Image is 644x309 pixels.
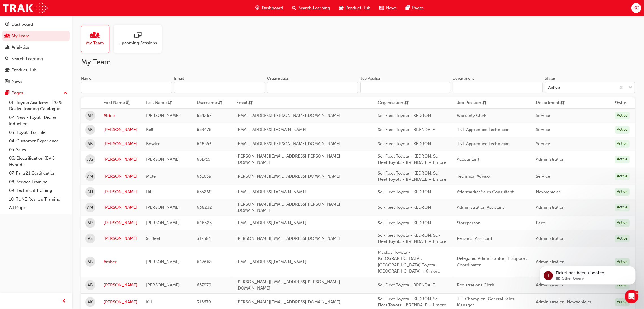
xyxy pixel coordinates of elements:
[536,299,592,304] span: Administration, NewVehicles
[615,235,630,242] div: Active
[2,88,70,98] button: Pages
[536,157,565,162] span: Administration
[104,235,137,242] a: [PERSON_NAME]
[197,113,211,118] span: 654267
[146,127,153,132] span: Bell
[146,259,180,264] span: [PERSON_NAME]
[536,141,550,146] span: Service
[457,141,510,146] span: TNT Apprentice Technician
[88,299,93,305] span: AK
[457,236,492,241] span: Personal Assistant
[5,34,9,39] span: people-icon
[236,279,340,291] span: [PERSON_NAME][EMAIL_ADDRESS][PERSON_NAME][DOMAIN_NAME]
[2,77,70,87] a: News
[378,282,435,288] span: Sci-Fleet Toyota - BRENDALE
[625,290,638,303] iframe: Intercom live chat
[218,99,222,106] span: sorting-icon
[146,174,156,179] span: Mole
[536,189,561,194] span: NewVehicles
[86,40,104,46] span: My Team
[615,188,630,196] div: Active
[267,76,289,81] div: Organisation
[236,127,307,132] span: [EMAIL_ADDRESS][DOMAIN_NAME]
[536,236,565,241] span: Administration
[548,84,560,91] div: Active
[7,186,70,195] a: 09. Technical Training
[288,2,335,14] a: search-iconSearch Learning
[5,22,9,27] span: guage-icon
[406,5,410,12] span: pages-icon
[378,220,431,225] span: Sci-Fleet Toyota - KEDRON
[197,157,210,162] span: 651755
[457,113,486,118] span: Warranty Clerk
[197,99,217,106] span: Username
[126,99,130,106] span: asc-icon
[81,82,172,93] input: Name
[378,113,431,118] span: Sci-Fleet Toyota - KEDRON
[134,32,141,40] span: sessionType_ONLINE_URL-icon
[7,128,70,137] a: 03. Toyota For Life
[267,82,358,93] input: Organisation
[378,250,440,274] span: Mackay Toyota - [GEOGRAPHIC_DATA], [GEOGRAPHIC_DATA] Toyota - [GEOGRAPHIC_DATA] + 6 more
[236,154,340,165] span: [PERSON_NAME][EMAIL_ADDRESS][PERSON_NAME][DOMAIN_NAME]
[87,173,93,180] span: AM
[536,99,559,106] span: Department
[104,156,137,163] a: [PERSON_NAME]
[12,90,23,96] div: Pages
[3,2,48,14] img: Trak
[2,54,70,64] a: Search Learning
[236,99,247,106] span: Email
[615,173,630,180] div: Active
[88,141,93,147] span: AB
[104,99,135,106] button: First Nameasc-icon
[631,3,641,13] button: KC
[378,99,403,106] span: Organisation
[457,189,514,194] span: Aftermarket Sales Consultant
[615,219,630,227] div: Active
[88,156,93,163] span: AG
[81,25,114,53] a: My Team
[375,2,401,14] a: news-iconNews
[378,233,446,244] span: Sci-Fleet Toyota - KEDRON, Sci-Fleet Toyota - BRENDALE + 1 more
[457,296,514,308] span: TFL Champion, General Sales Manager
[378,141,431,146] span: Sci-Fleet Toyota - KEDRON
[197,236,211,241] span: 317584
[401,2,428,14] a: pages-iconPages
[12,67,36,73] div: Product Hub
[453,82,543,93] input: Department
[12,21,33,28] div: Dashboard
[87,204,93,211] span: AM
[378,296,446,308] span: Sci-Fleet Toyota - KEDRON, Sci-Fleet Toyota - BRENDALE + 1 more
[197,189,211,194] span: 655268
[104,127,137,133] a: [PERSON_NAME]
[197,205,212,210] span: 638232
[615,298,630,306] div: Active
[114,25,166,53] a: Upcoming Sessions
[12,44,29,51] div: Analytics
[2,31,70,41] a: My Team
[236,113,340,118] span: [EMAIL_ADDRESS][PERSON_NAME][DOMAIN_NAME]
[404,99,409,106] span: sorting-icon
[379,5,384,12] span: news-icon
[378,171,446,182] span: Sci-Fleet Toyota - KEDRON, Sci-Fleet Toyota - BRENDALE + 1 more
[88,127,93,133] span: AB
[236,236,340,241] span: [PERSON_NAME][EMAIL_ADDRESS][DOMAIN_NAME]
[197,99,228,106] button: Usernamesorting-icon
[531,254,644,294] iframe: Intercom notifications message
[378,99,409,106] button: Organisationsorting-icon
[146,282,180,288] span: [PERSON_NAME]
[7,113,70,128] a: 02. New - Toyota Dealer Induction
[146,205,180,210] span: [PERSON_NAME]
[298,5,330,11] span: Search Learning
[457,99,488,106] button: Job Positionsorting-icon
[88,259,93,265] span: AB
[615,100,627,106] th: Status
[104,220,137,226] a: [PERSON_NAME]
[628,84,632,92] span: down-icon
[7,203,70,212] a: All Pages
